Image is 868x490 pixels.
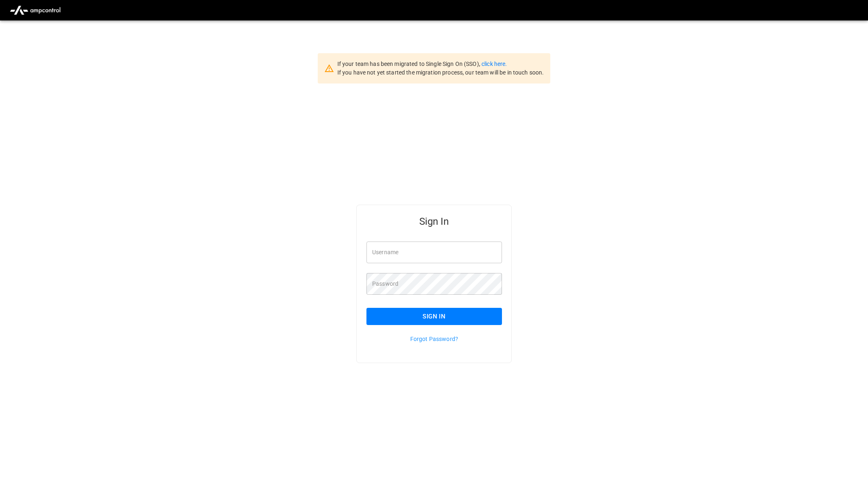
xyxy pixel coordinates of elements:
[366,335,502,343] p: Forgot Password?
[481,61,507,67] a: click here.
[366,215,502,228] h5: Sign In
[7,2,64,18] img: ampcontrol.io logo
[337,61,481,67] span: If your team has been migrated to Single Sign On (SSO),
[337,69,544,76] span: If you have not yet started the migration process, our team will be in touch soon.
[366,308,502,325] button: Sign In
